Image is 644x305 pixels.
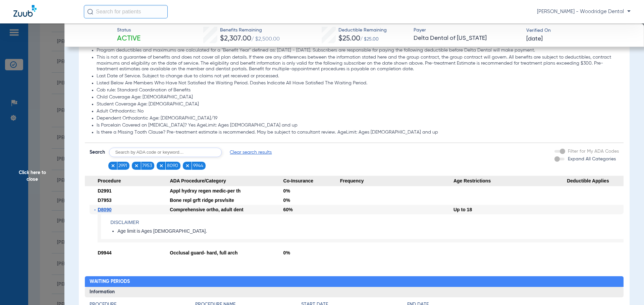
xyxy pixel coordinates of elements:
div: 60% [283,205,340,214]
span: D2991 [98,188,111,194]
span: Status [117,27,141,34]
li: Listed Below Are Members Who Have Not Satisfied the Waiting Period. Dashes Indicate All Have Sati... [97,80,619,86]
div: Occlusal guard- hard, full arch [170,248,283,257]
li: Child Coverage Age: [DEMOGRAPHIC_DATA] [97,94,619,100]
h3: Information [85,287,624,298]
li: Age limit is Ages [DEMOGRAPHIC_DATA]. [117,228,624,234]
div: 0% [283,248,340,257]
span: / $25.00 [360,37,379,42]
span: D7953 [98,198,111,203]
span: Active [117,34,141,44]
span: Procedure [85,176,170,186]
div: Comprehensive ortho, adult dent [170,205,283,214]
li: Cob rule: Standard Coordination of Benefits [97,87,619,93]
span: Clear search results [230,149,272,156]
div: 0% [283,186,340,196]
span: Co-Insurance [283,176,340,186]
span: 9944 [193,162,203,169]
li: Is there a Missing Tooth Clause? Pre-treatment estimate is recommended. May be subject to consult... [97,130,619,136]
img: x.svg [159,163,164,168]
li: Dependent Orthodontic Age: [DEMOGRAPHIC_DATA]/19 [97,116,619,122]
span: Deductible Applies [567,176,624,186]
div: Bone repl grft ridge prsv/site [170,196,283,205]
div: 0% [283,196,340,205]
li: Last Date of Service. Subject to change due to claims not yet received or processed. [97,73,619,79]
li: Student Coverage Age: [DEMOGRAPHIC_DATA] [97,101,619,107]
span: Search [90,149,105,156]
li: This is not a guarantee of benefits and does not cover all plan details. If there are any differe... [97,55,619,72]
label: Filter for My ADA Codes [567,148,619,155]
input: Search by ADA code or keyword… [109,148,222,157]
span: [PERSON_NAME] - Woodridge Dental [537,8,631,15]
span: Age Restrictions [453,176,567,186]
span: 2991 [118,162,127,169]
li: Is Porcelain Covered on [MEDICAL_DATA]? Yes AgeLimit: Ages [DEMOGRAPHIC_DATA] and up [97,123,619,129]
span: Expand All Categories [568,157,616,161]
li: Adult Orthodontic: No [97,108,619,115]
h2: Waiting Periods [85,276,624,287]
span: Benefits Remaining [220,27,280,34]
img: Search Icon [87,9,93,15]
div: Appl hydrxy regen medic-per th [170,186,283,196]
span: - [94,205,98,214]
img: Zuub Logo [13,5,37,17]
span: Deductible Remaining [338,27,387,34]
span: ADA Procedure/Category [170,176,283,186]
img: x.svg [134,163,139,168]
span: $2,307.00 [220,35,251,42]
span: 7953 [142,162,152,169]
span: [DATE] [526,35,543,43]
span: D8090 [98,207,111,212]
span: $25.00 [338,35,360,42]
span: 8090 [167,162,178,169]
span: Verified On [526,27,633,34]
h4: Disclaimer [110,219,624,226]
span: D9944 [98,250,111,255]
img: x.svg [185,163,190,168]
span: Delta Dental of [US_STATE] [414,34,521,43]
li: Program deductibles and maximums are calculated for a "Benefit Year" defined as: [DATE] - [DATE].... [97,48,619,54]
img: x.svg [111,163,115,168]
span: Payer [414,27,521,34]
span: / $2,500.00 [251,36,280,42]
div: Up to 18 [453,205,567,214]
input: Search for patients [84,5,168,18]
span: Frequency [340,176,453,186]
